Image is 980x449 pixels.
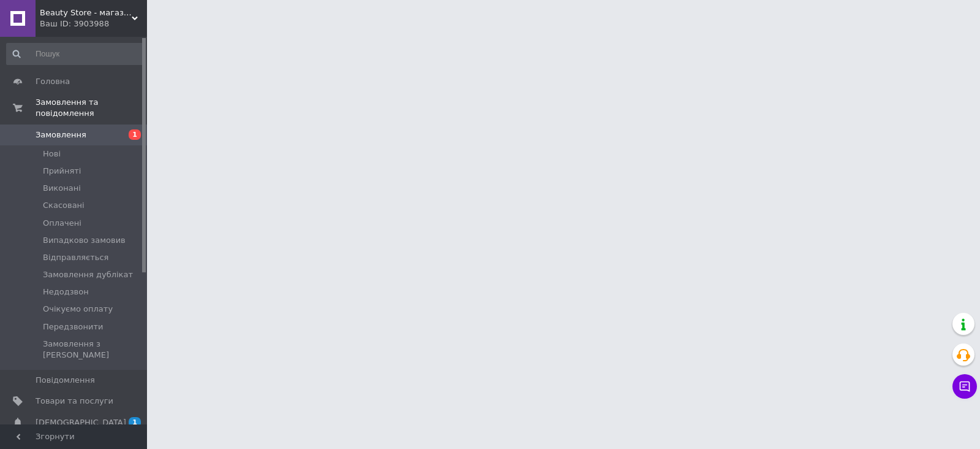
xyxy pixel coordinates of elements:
span: Відправляється [43,252,108,263]
span: 1 [129,417,141,428]
span: Головна [36,76,70,87]
span: Випадково замовив [43,235,126,246]
input: Пошук [6,43,145,65]
span: Повідомлення [36,375,95,386]
span: Товари та послуги [36,396,113,407]
span: Недодзвон [43,286,89,297]
span: Оплачені [43,218,81,229]
span: Прийняті [43,166,81,177]
span: Замовлення [36,129,86,140]
div: Ваш ID: 3903988 [40,18,147,29]
span: Beauty Store - магазин доглядової косметики [40,7,132,18]
span: Замовлення з [PERSON_NAME] [43,339,143,361]
span: 1 [129,129,141,140]
button: Чат з покупцем [952,374,977,399]
span: Нові [43,148,61,159]
span: Скасовані [43,200,85,211]
span: Очікуємо оплату [43,304,113,315]
span: [DEMOGRAPHIC_DATA] [36,417,126,428]
span: Замовлення дублікат [43,269,133,280]
span: Передзвонити [43,321,104,332]
span: Замовлення та повідомлення [36,97,147,119]
span: Виконані [43,183,81,194]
